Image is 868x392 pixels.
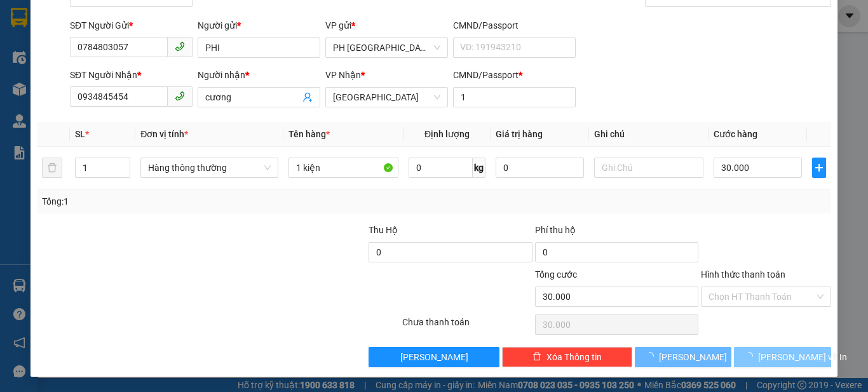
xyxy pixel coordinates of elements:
span: up [119,160,127,168]
input: VD: Bàn, Ghế [288,158,398,178]
span: loading [744,352,758,361]
span: PH Sài Gòn [333,38,440,57]
span: [PERSON_NAME] [659,350,727,364]
span: Đơn vị tính [140,129,188,139]
span: Cước hàng [714,129,757,139]
span: Tuy Hòa [333,88,440,107]
div: CMND/Passport [453,18,576,32]
span: Hàng thông thường [148,158,271,177]
span: SL [75,129,85,139]
span: Định lượng [424,129,470,139]
button: plus [812,158,827,178]
span: Tổng cước [535,269,577,280]
button: [PERSON_NAME] và In [734,347,831,367]
span: Decrease Value [116,168,130,177]
div: SĐT Người Gửi [70,18,193,32]
div: Tổng: 1 [42,194,336,208]
span: Xóa Thông tin [546,350,602,364]
div: Người gửi [198,18,320,32]
div: Chưa thanh toán [401,315,534,337]
span: Giá trị hàng [496,129,543,139]
button: [PERSON_NAME] [635,347,732,367]
span: [PERSON_NAME] và In [758,350,847,364]
span: Increase Value [116,158,130,168]
span: plus [813,163,826,173]
div: SĐT Người Nhận [70,68,193,82]
span: kg [473,158,485,178]
span: phone [175,91,185,101]
span: VP Nhận [325,70,361,80]
button: deleteXóa Thông tin [502,347,632,367]
div: CMND/Passport [453,68,576,82]
div: Người nhận [198,68,320,82]
input: 0 [496,158,583,178]
span: phone [175,41,185,51]
span: Thu Hộ [369,225,398,235]
span: user-add [302,92,313,102]
label: Hình thức thanh toán [701,269,785,280]
span: down [119,169,127,177]
span: loading [645,352,659,361]
button: [PERSON_NAME] [369,347,499,367]
span: [PERSON_NAME] [400,350,468,364]
th: Ghi chú [589,122,709,147]
span: Tên hàng [288,129,330,139]
div: VP gửi [325,18,448,32]
button: delete [42,158,62,178]
input: Ghi Chú [594,158,704,178]
span: delete [532,352,541,362]
div: Phí thu hộ [535,223,698,242]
